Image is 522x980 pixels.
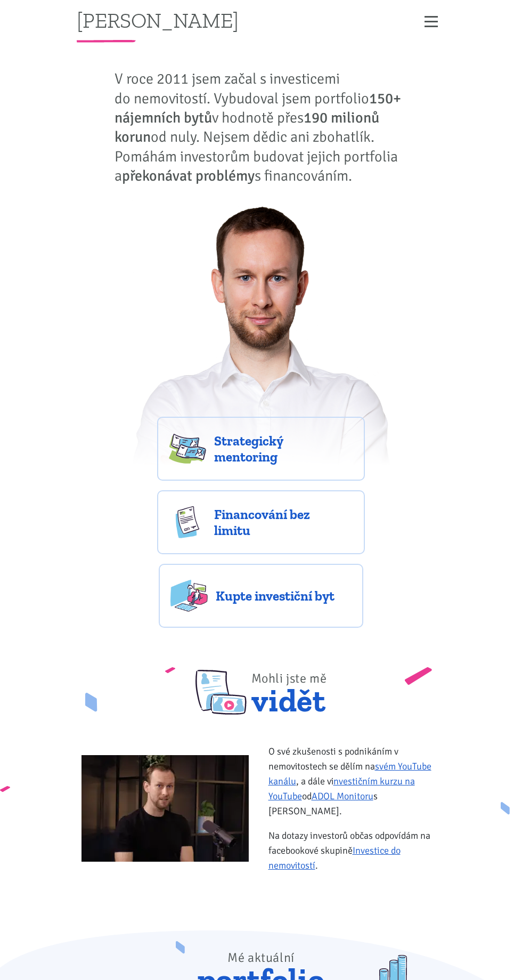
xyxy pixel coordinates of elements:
p: Na dotazy investorů občas odpovídám na facebookové skupině . [268,828,446,873]
a: Financování bez limitu [157,490,365,554]
img: flats [170,580,208,612]
strong: překonávat problémy [122,167,255,185]
a: [PERSON_NAME] [77,10,239,30]
span: Mohli jste mě [251,670,327,686]
strong: 190 milionů korun [115,109,379,146]
span: Kupte investiční byt [216,588,352,604]
a: Kupte investiční byt [159,564,363,628]
img: finance [169,506,206,538]
p: O své zkušenosti s podnikáním v nemovitostech se dělím na , a dále v od s [PERSON_NAME]. [268,744,446,819]
a: Strategický mentoring [157,417,365,481]
p: V roce 2011 jsem začal s investicemi do nemovitostí. Vybudoval jsem portfolio v hodnotě přes od n... [115,69,407,185]
a: svém YouTube kanálu [268,760,431,787]
img: strategy [169,433,206,465]
button: Zobrazit menu [417,12,446,31]
span: Strategický mentoring [214,433,353,465]
a: Investice do nemovitostí [268,845,401,871]
span: Mé aktuální [227,950,295,966]
span: Financování bez limitu [214,506,353,538]
span: vidět [251,657,327,715]
a: ADOL Monitoru [312,790,373,802]
a: investičním kurzu na YouTube [268,775,415,802]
